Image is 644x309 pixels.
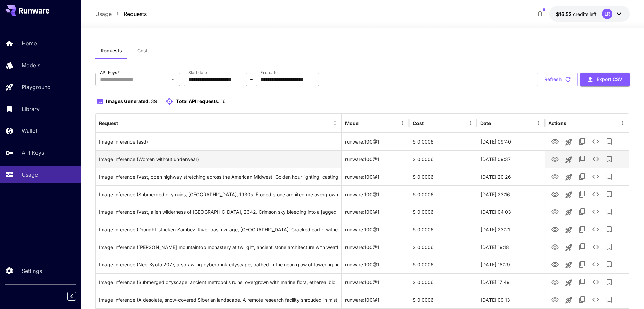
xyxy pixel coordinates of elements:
[580,73,630,86] button: Export CSV
[99,186,338,203] div: Click to copy prompt
[602,258,616,271] button: Add to library
[589,170,602,183] button: See details
[168,75,177,84] button: Open
[602,240,616,254] button: Add to library
[99,151,338,168] div: Click to copy prompt
[602,275,616,289] button: Add to library
[342,291,409,308] div: runware:100@1
[409,256,477,273] div: $ 0.0006
[562,206,575,219] button: Launch in playground
[589,205,602,218] button: See details
[409,168,477,185] div: $ 0.0006
[575,135,589,148] button: Copy TaskUUID
[99,168,338,185] div: Click to copy prompt
[537,73,578,86] button: Refresh
[409,150,477,168] div: $ 0.0006
[573,11,597,17] span: credits left
[602,187,616,201] button: Add to library
[618,118,627,128] button: Menu
[575,293,589,306] button: Copy TaskUUID
[99,221,338,238] div: Click to copy prompt
[477,291,545,308] div: 23 Aug, 2025 09:13
[342,273,409,291] div: runware:100@1
[345,120,360,126] div: Model
[260,70,277,75] label: End date
[548,152,562,166] button: View Image
[342,221,409,238] div: runware:100@1
[589,187,602,201] button: See details
[548,257,562,271] button: View Image
[492,118,501,128] button: Sort
[188,70,207,75] label: Start date
[95,10,147,18] nav: breadcrumb
[589,275,602,289] button: See details
[477,150,545,168] div: 27 Aug, 2025 09:37
[101,48,122,54] span: Requests
[602,293,616,306] button: Add to library
[548,205,562,218] button: View Image
[548,222,562,236] button: View Image
[575,170,589,183] button: Copy TaskUUID
[22,61,40,69] p: Models
[533,118,543,128] button: Menu
[562,135,575,149] button: Launch in playground
[342,238,409,256] div: runware:100@1
[100,70,120,75] label: API Keys
[22,127,37,135] p: Wallet
[151,98,157,104] span: 39
[99,256,338,273] div: Click to copy prompt
[562,153,575,166] button: Launch in playground
[548,187,562,201] button: View Image
[477,185,545,203] div: 24 Aug, 2025 23:16
[99,291,338,308] div: Click to copy prompt
[95,10,112,18] p: Usage
[409,238,477,256] div: $ 0.0006
[548,134,562,148] button: View Image
[409,133,477,150] div: $ 0.0006
[575,240,589,254] button: Copy TaskUUID
[99,203,338,221] div: Click to copy prompt
[575,275,589,289] button: Copy TaskUUID
[72,290,81,302] div: Collapse sidebar
[106,98,150,104] span: Images Generated:
[477,221,545,238] div: 23 Aug, 2025 23:21
[549,6,630,22] button: $16.52231LR
[342,185,409,203] div: runware:100@1
[602,152,616,166] button: Add to library
[22,149,44,157] p: API Keys
[342,133,409,150] div: runware:100@1
[548,292,562,306] button: View Image
[466,118,475,128] button: Menu
[589,152,602,166] button: See details
[22,83,51,91] p: Playground
[342,168,409,185] div: runware:100@1
[602,135,616,148] button: Add to library
[562,293,575,307] button: Launch in playground
[409,203,477,221] div: $ 0.0006
[556,10,597,18] div: $16.52231
[424,118,434,128] button: Sort
[562,276,575,289] button: Launch in playground
[575,223,589,236] button: Copy TaskUUID
[589,223,602,236] button: See details
[398,118,407,128] button: Menu
[413,120,424,126] div: Cost
[548,240,562,254] button: View Image
[249,75,253,83] p: ~
[409,273,477,291] div: $ 0.0006
[124,10,147,18] a: Requests
[67,292,76,301] button: Collapse sidebar
[548,275,562,289] button: View Image
[99,274,338,291] div: Click to copy prompt
[562,241,575,254] button: Launch in playground
[342,203,409,221] div: runware:100@1
[575,187,589,201] button: Copy TaskUUID
[602,170,616,183] button: Add to library
[99,238,338,256] div: Click to copy prompt
[562,223,575,237] button: Launch in playground
[22,105,40,113] p: Library
[22,171,38,179] p: Usage
[602,9,612,19] div: LR
[409,221,477,238] div: $ 0.0006
[176,98,220,104] span: Total API requests:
